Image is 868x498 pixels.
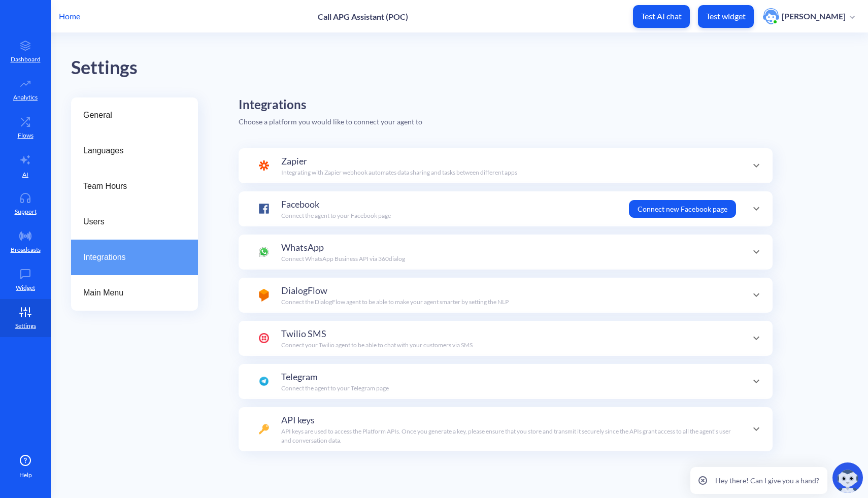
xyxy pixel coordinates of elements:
[239,116,848,127] p: Choose a platform you would like to connect your agent to
[83,251,178,263] span: Integrations
[763,8,779,24] img: user photo
[71,53,868,82] div: Settings
[239,321,773,356] div: Twilio SMSConnect your Twilio agent to be able to chat with your customers via SMS
[83,216,178,228] span: Users
[83,287,178,299] span: Main Menu
[715,475,819,486] p: Hey there! Can I give you a hand?
[59,10,80,22] p: Home
[239,97,306,112] h3: Integrations
[281,154,307,168] span: Zapier
[22,170,28,179] p: AI
[11,55,41,64] p: Dashboard
[633,5,690,28] button: Test AI chat
[281,341,473,350] p: Connect your Twilio agent to be able to chat with your customers via SMS
[706,11,746,21] p: Test widget
[281,427,731,444] span: API keys are used to access the Platform APIs. Once you generate a key, please ensure that you st...
[281,168,517,177] p: Integrating with Zapier webhook automates data sharing and tasks between different apps
[18,131,34,140] p: Flows
[239,364,773,399] div: TelegramConnect the agent to your Telegram page
[71,133,198,169] a: Languages
[281,284,327,297] span: DialogFlow
[782,11,846,22] p: [PERSON_NAME]
[239,235,773,270] div: WhatsAppConnect WhatsApp Business API via 360dialog
[281,327,326,341] span: Twilio SMS
[281,370,318,384] span: Telegram
[281,413,315,427] span: API keys
[641,11,682,21] p: Test AI chat
[71,240,198,275] a: Integrations
[758,7,860,25] button: user photo[PERSON_NAME]
[281,197,319,211] span: Facebook
[281,254,405,263] p: Connect WhatsApp Business API via 360dialog
[281,241,324,254] span: WhatsApp
[318,12,408,21] p: Call APG Assistant (POC)
[239,278,773,313] div: DialogFlowConnect the DialogFlow agent to be able to make your agent smarter by setting the NLP
[698,5,754,28] button: Test widget
[71,169,198,204] a: Team Hours
[83,180,178,192] span: Team Hours
[83,145,178,157] span: Languages
[11,245,41,254] p: Broadcasts
[71,97,198,133] a: General
[281,211,391,220] p: Connect the agent to your Facebook page
[83,109,178,121] span: General
[16,283,35,292] p: Widget
[281,384,389,393] p: Connect the agent to your Telegram page
[259,160,269,171] img: Zapier icon
[629,200,736,218] button: Connect new Facebook page
[832,462,863,493] img: copilot-icon.svg
[71,275,198,311] a: Main Menu
[15,321,36,330] p: Settings
[239,148,773,183] div: Zapier iconZapierIntegrating with Zapier webhook automates data sharing and tasks between differe...
[71,204,198,240] a: Users
[281,297,509,307] p: Connect the DialogFlow agent to be able to make your agent smarter by setting the NLP
[19,471,32,480] span: Help
[15,207,37,216] p: Support
[239,407,773,451] div: API keysAPI keys are used to access the Platform APIs. Once you generate a key, please ensure tha...
[239,191,773,226] div: FacebookConnect the agent to your Facebook pageConnect new Facebook page
[13,93,38,102] p: Analytics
